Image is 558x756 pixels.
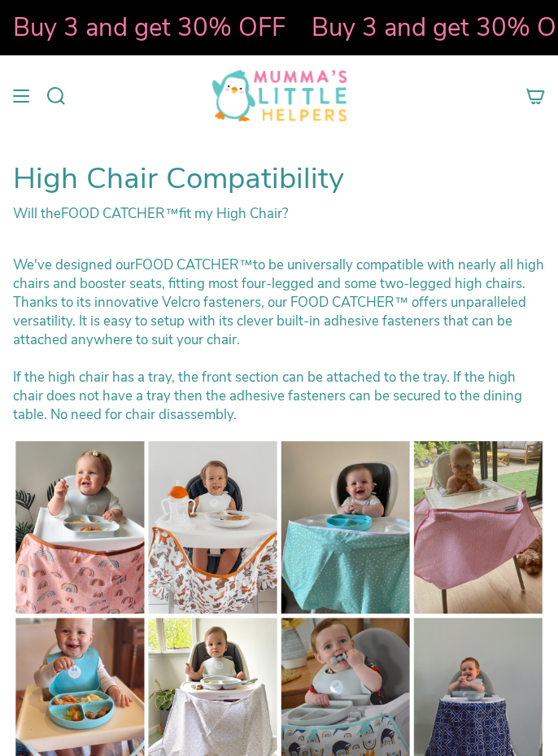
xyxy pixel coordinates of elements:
[9,70,33,121] button: Show menu
[212,70,347,121] img: Mumma’s Little Helpers
[12,11,285,45] strong: Buy 3 and get 30% OFF
[13,160,545,196] h2: High Chair Compatibility
[13,255,545,348] div: We've designed our to be universally compatible with nearly all high chairs and booster seats, fi...
[13,367,522,423] span: If the high chair has a tray, the front section can be attached to the tray. If the high chair do...
[135,255,253,273] span: FOOD CATCHER™
[61,204,179,223] span: FOOD CATCHER™
[13,204,288,223] strong: Will the fit my High Chair?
